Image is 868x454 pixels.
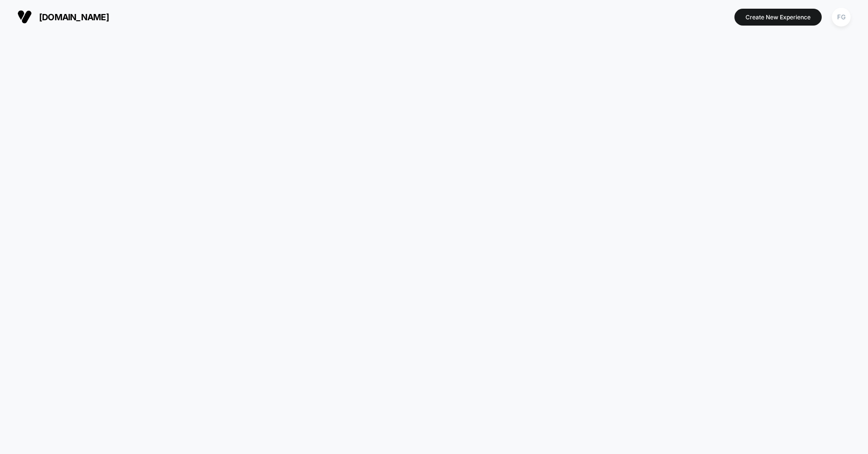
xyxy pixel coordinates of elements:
button: FG [829,7,854,27]
img: Visually logo [17,10,32,24]
button: Create New Experience [734,9,822,26]
span: [DOMAIN_NAME] [39,12,109,22]
div: FG [832,8,851,27]
button: [DOMAIN_NAME] [14,9,112,25]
